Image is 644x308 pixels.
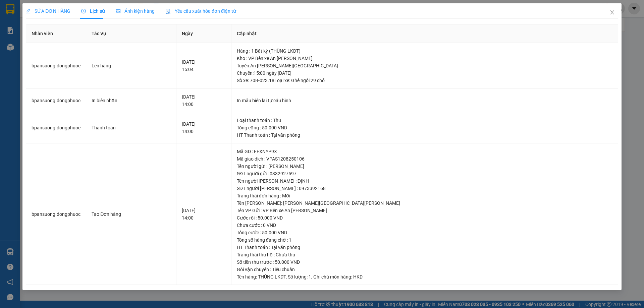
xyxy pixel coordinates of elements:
[86,24,176,43] th: Tác Vụ
[26,43,86,89] td: bpansuong.dongphuoc
[353,274,363,280] span: HKD
[26,24,86,43] th: Nhân viên
[26,143,86,285] td: bpansuong.dongphuoc
[237,266,612,273] div: Gói vận chuyển : Tiêu chuẩn
[237,117,612,124] div: Loại thanh toán : Thu
[237,124,612,131] div: Tổng cộng : 50.000 VND
[176,24,231,43] th: Ngày
[237,258,612,266] div: Số tiền thu trước : 50.000 VND
[182,207,226,222] div: [DATE] 14:00
[165,9,171,14] img: icon
[237,236,612,244] div: Tổng số hàng đang chờ : 1
[237,192,612,199] div: Trạng thái đơn hàng : Mới
[237,148,612,155] div: Mã GD : FFXNYP9X
[609,10,615,15] span: close
[603,3,622,22] button: Close
[309,274,311,280] span: 1
[116,9,120,13] span: picture
[237,131,612,139] div: HT Thanh toán : Tại văn phòng
[237,177,612,185] div: Tên người [PERSON_NAME] : ĐỊNH
[237,62,612,84] div: Tuyến : An [PERSON_NAME][GEOGRAPHIC_DATA] Chuyến: 15:00 ngày [DATE] Số xe: 70B-023.18 Loại xe: Gh...
[237,155,612,163] div: Mã giao dịch : VPAS1208250106
[116,8,155,14] span: Ảnh kiện hàng
[26,89,86,113] td: bpansuong.dongphuoc
[237,273,612,281] div: Tên hàng: , Số lượng: , Ghi chú món hàng:
[237,55,612,62] div: Kho : VP Bến xe An [PERSON_NAME]
[258,274,286,280] span: THÙNG LKDT
[237,251,612,258] div: Trạng thái thu hộ : Chưa thu
[92,210,171,218] div: Tạo Đơn hàng
[81,8,105,14] span: Lịch sử
[237,222,612,229] div: Chưa cước : 0 VND
[182,120,226,135] div: [DATE] 14:00
[182,58,226,73] div: [DATE] 15:04
[182,93,226,108] div: [DATE] 14:00
[237,199,612,207] div: Tên [PERSON_NAME]: [PERSON_NAME][GEOGRAPHIC_DATA][PERSON_NAME]
[237,47,612,55] div: Hàng : 1 Bất kỳ (THÙNG LKDT)
[237,185,612,192] div: SĐT người [PERSON_NAME] : 0973392168
[237,207,612,214] div: Tên VP Gửi : VP Bến xe An [PERSON_NAME]
[237,97,612,104] div: In mẫu biên lai tự cấu hình
[26,112,86,143] td: bpansuong.dongphuoc
[26,9,31,13] span: edit
[237,214,612,222] div: Cước rồi : 50.000 VND
[26,8,70,14] span: SỬA ĐƠN HÀNG
[92,62,171,69] div: Lên hàng
[237,244,612,251] div: HT Thanh toán : Tại văn phòng
[92,97,171,104] div: In biên nhận
[237,170,612,177] div: SĐT người gửi : 0332927597
[231,24,618,43] th: Cập nhật
[237,163,612,170] div: Tên người gửi : [PERSON_NAME]
[165,8,236,14] span: Yêu cầu xuất hóa đơn điện tử
[92,124,171,131] div: Thanh toán
[237,229,612,236] div: Tổng cước : 50.000 VND
[81,9,86,13] span: clock-circle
